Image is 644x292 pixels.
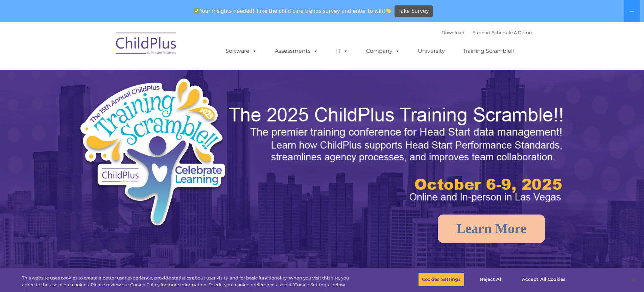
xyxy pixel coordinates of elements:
a: Company [359,44,407,58]
img: ChildPlus by Procare Solutions [113,28,180,62]
button: Accept All Cookies [518,272,569,287]
span: Take Survey [399,5,429,17]
a: Take Survey [395,5,433,17]
a: University [411,44,452,58]
div: This website uses cookies to create a better user experience, provide statistics about user visit... [22,275,354,288]
a: IT [329,44,355,58]
a: Download [442,30,464,35]
span: Last name [94,45,115,50]
a: Schedule A Demo [492,30,532,35]
a: Assessments [268,44,325,58]
span: Phone number [94,72,123,77]
a: Software [219,44,264,58]
a: Support [473,30,491,35]
a: Training Scramble!! [456,44,521,58]
span: Your insights needed! Take the child care trends survey and enter to win! [191,4,394,18]
a: Learn More [438,215,545,243]
font: | [442,30,532,35]
button: Cookies Settings [418,272,464,287]
img: ✅ [194,8,199,13]
img: 👏 [386,8,391,13]
button: Reject All [470,272,512,287]
button: Close [626,272,641,287]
